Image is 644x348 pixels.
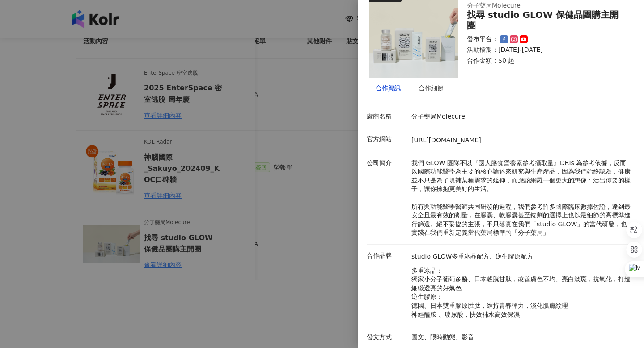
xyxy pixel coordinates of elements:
p: 分子藥局Molecure [411,112,631,121]
p: 多重冰晶： 獨家小分子葡萄多酚、日本穀胱甘肽，改善膚色不均、亮白淡斑，抗氧化，打造細緻透亮的好氣色 逆生膠原： 德國、日本雙重膠原胜肽，維持青春彈力，淡化肌膚紋理 神經醯胺 、玻尿酸，快效補水高效保濕 [411,267,631,319]
div: 分子藥局Molecure [467,1,624,10]
div: 合作資訊 [376,83,401,93]
p: 廠商名稱 [367,112,407,121]
p: 合作品牌 [367,251,407,260]
p: 發布平台： [467,35,498,44]
div: 找尋 studio GLOW 保健品團購主開團 [467,10,624,30]
p: 公司簡介 [367,159,407,168]
p: 我們 GLOW 團隊不以『國人膳食營養素參考攝取量』DRIs 為參考依據，反而以國際功能醫學為主要的核心論述來研究與生產產品，因為我們始終認為，健康並不只是為了填補某種需求的延伸，而應該網羅一個... [411,159,631,238]
p: 合作金額： $0 起 [467,56,624,65]
a: [URL][DOMAIN_NAME] [411,136,481,144]
a: studio GLOW多重冰晶配方、逆生膠原配方 [411,252,631,261]
p: 活動檔期：[DATE]-[DATE] [467,46,624,55]
div: 合作細節 [419,83,444,93]
p: 圖文、限時動態、影音 [411,333,631,342]
p: 發文方式 [367,333,407,342]
p: 官方網站 [367,135,407,144]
